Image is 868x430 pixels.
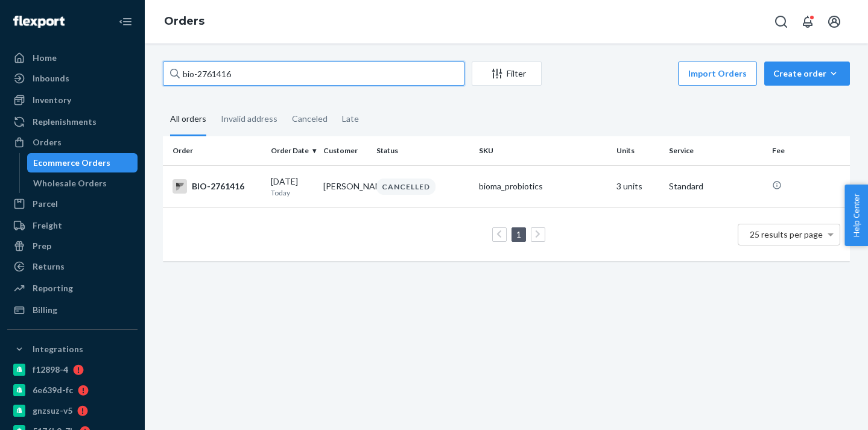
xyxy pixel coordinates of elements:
[33,177,107,189] div: Wholesale Orders
[678,62,757,86] button: Import Orders
[13,16,65,28] img: Flexport logo
[769,10,793,34] button: Open Search Box
[612,165,664,207] td: 3 units
[7,69,138,88] a: Inbounds
[318,165,371,207] td: [PERSON_NAME]
[479,180,607,192] div: bioma_probiotics
[844,185,868,246] button: Help Center
[33,282,73,294] div: Reporting
[271,188,314,198] p: Today
[472,62,542,86] button: Filter
[514,229,524,239] a: Page 1 is your current page
[33,198,58,210] div: Parcel
[342,103,359,134] div: Late
[33,364,68,376] div: f12898-4
[7,133,138,152] a: Orders
[271,175,314,198] div: [DATE]
[27,153,138,172] a: Ecommerce Orders
[33,240,51,252] div: Prep
[7,381,138,400] a: 6e639d-fc
[7,236,138,256] a: Prep
[7,112,138,131] a: Replenishments
[612,136,664,165] th: Units
[323,145,366,156] div: Customer
[7,48,138,68] a: Home
[7,401,138,420] a: gnzsuz-v5
[664,136,767,165] th: Service
[163,62,464,86] input: Search orders
[376,179,436,195] div: CANCELLED
[33,136,62,148] div: Orders
[764,62,850,86] button: Create order
[163,136,266,165] th: Order
[7,279,138,298] a: Reporting
[773,68,841,80] div: Create order
[669,180,762,192] p: Standard
[33,52,57,64] div: Home
[822,10,846,34] button: Open account menu
[7,194,138,213] a: Parcel
[292,103,328,134] div: Canceled
[472,68,541,80] div: Filter
[7,360,138,379] a: f12898-4
[164,14,204,28] a: Orders
[33,220,62,232] div: Freight
[33,261,65,273] div: Returns
[221,103,277,134] div: Invalid address
[33,343,83,355] div: Integrations
[7,340,138,359] button: Integrations
[33,157,110,169] div: Ecommerce Orders
[767,136,850,165] th: Fee
[170,103,206,136] div: All orders
[33,116,97,128] div: Replenishments
[33,405,72,417] div: gnzsuz-v5
[33,72,69,84] div: Inbounds
[7,257,138,276] a: Returns
[154,4,214,39] ol: breadcrumbs
[750,229,823,239] span: 25 results per page
[372,136,475,165] th: Status
[7,90,138,110] a: Inventory
[266,136,318,165] th: Order Date
[173,179,261,194] div: BIO-2761416
[33,304,57,316] div: Billing
[474,136,612,165] th: SKU
[33,384,73,396] div: 6e639d-fc
[7,300,138,320] a: Billing
[33,94,71,106] div: Inventory
[113,10,138,34] button: Close Navigation
[27,174,138,193] a: Wholesale Orders
[7,216,138,235] a: Freight
[796,10,820,34] button: Open notifications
